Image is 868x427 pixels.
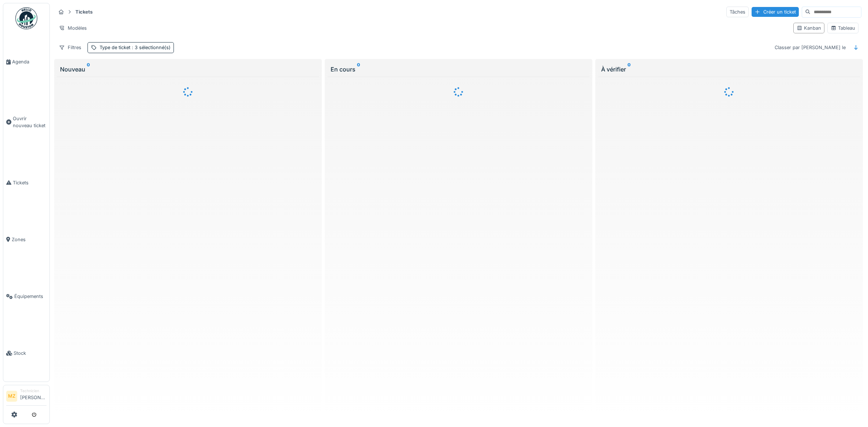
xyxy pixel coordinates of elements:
[726,7,749,17] div: Tâches
[3,211,49,268] a: Zones
[601,65,857,74] div: À vérifier
[3,325,49,382] a: Stock
[3,33,49,90] a: Agenda
[627,65,631,74] sup: 0
[6,388,46,406] a: MZ Technicien[PERSON_NAME]
[357,65,360,74] sup: 0
[13,115,46,129] span: Ouvrir nouveau ticket
[13,179,46,186] span: Tickets
[797,25,821,32] div: Kanban
[20,388,46,404] li: [PERSON_NAME]
[831,25,855,32] div: Tableau
[12,236,46,243] span: Zones
[6,391,17,402] li: MZ
[56,42,85,53] div: Filtres
[3,90,49,154] a: Ouvrir nouveau ticket
[72,8,96,15] strong: Tickets
[771,42,849,53] div: Classer par [PERSON_NAME] le
[15,7,37,29] img: Badge_color-CXgf-gQk.svg
[3,154,49,211] a: Tickets
[752,7,799,17] div: Créer un ticket
[100,44,171,51] div: Type de ticket
[20,388,46,394] div: Technicien
[12,58,46,65] span: Agenda
[60,65,316,74] div: Nouveau
[14,350,46,357] span: Stock
[331,65,586,74] div: En cours
[87,65,90,74] sup: 0
[56,23,90,33] div: Modèles
[130,45,171,50] span: : 3 sélectionné(s)
[3,268,49,325] a: Équipements
[14,293,46,300] span: Équipements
